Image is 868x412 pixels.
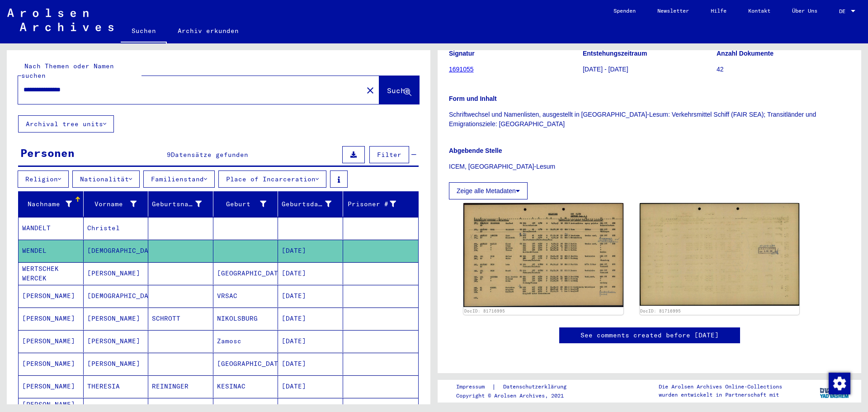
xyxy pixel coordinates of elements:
mat-cell: Zamosc [213,330,278,352]
b: Signatur [449,50,475,57]
a: Suchen [121,20,167,43]
mat-label: Nach Themen oder Namen suchen [21,62,114,80]
p: wurden entwickelt in Partnerschaft mit [659,391,782,399]
mat-cell: VRSAC [213,285,278,307]
p: Die Arolsen Archives Online-Collections [659,383,782,391]
mat-cell: [DEMOGRAPHIC_DATA] [84,285,149,307]
div: Vorname [87,197,148,211]
mat-cell: [PERSON_NAME] [84,353,149,375]
mat-header-cell: Geburtsdatum [278,191,343,217]
div: Personen [20,145,75,161]
div: Nachname [22,197,83,211]
div: Geburt‏ [217,197,278,211]
mat-cell: WENDEL [19,240,84,262]
a: See comments created before [DATE] [580,331,719,340]
div: Geburtsdatum [282,197,343,211]
span: Suche [387,86,410,95]
p: [DATE] - [DATE] [583,65,716,74]
div: Nachname [22,199,72,209]
button: Religion [18,170,69,188]
span: 9 [167,151,171,159]
mat-cell: [DATE] [278,353,343,375]
div: Prisoner # [347,199,396,209]
button: Filter [369,146,409,163]
button: Archival tree units [18,115,114,133]
a: Impressum [456,382,492,392]
p: ICEM, [GEOGRAPHIC_DATA]-Lesum [449,162,850,171]
a: DocID: 81716995 [464,308,505,313]
div: | [456,382,577,392]
mat-cell: [DATE] [278,308,343,330]
span: DE [839,8,849,14]
button: Place of Incarceration [218,170,326,188]
mat-cell: [DEMOGRAPHIC_DATA] [84,240,149,262]
div: Zustimmung ändern [828,372,850,394]
mat-cell: REININGER [148,375,213,398]
mat-cell: [PERSON_NAME] [19,330,84,352]
p: 42 [717,65,850,74]
p: Schriftwechsel und Namenlisten, ausgestellt in [GEOGRAPHIC_DATA]-Lesum: Verkehrsmittel Schiff (FA... [449,110,850,129]
b: Form und Inhalt [449,95,497,102]
mat-cell: THERESIA [84,375,149,398]
button: Clear [361,81,379,99]
mat-header-cell: Geburtsname [148,191,213,217]
mat-header-cell: Nachname [19,191,84,217]
mat-cell: [DATE] [278,262,343,284]
a: Datenschutzerklärung [496,382,577,392]
mat-cell: [DATE] [278,285,343,307]
mat-cell: WANDELT [19,217,84,239]
mat-cell: WERTSCHEK WERCEK [19,262,84,284]
div: Prisoner # [347,197,408,211]
mat-icon: close [365,85,376,96]
span: Filter [377,151,401,159]
b: Entstehungszeitraum [583,50,647,57]
a: Archiv erkunden [167,20,250,42]
mat-cell: [PERSON_NAME] [84,308,149,330]
mat-cell: [PERSON_NAME] [19,285,84,307]
img: 001.jpg [463,203,623,307]
mat-cell: [DATE] [278,240,343,262]
b: Abgebende Stelle [449,147,502,154]
p: Copyright © Arolsen Archives, 2021 [456,392,577,400]
mat-cell: KESINAC [213,375,278,398]
img: 002.jpg [640,203,800,306]
div: Geburtsname [152,197,213,211]
mat-cell: [PERSON_NAME] [19,308,84,330]
button: Familienstand [143,170,215,188]
a: DocID: 81716995 [640,308,681,313]
mat-header-cell: Vorname [84,191,149,217]
mat-header-cell: Geburt‏ [213,191,278,217]
mat-header-cell: Prisoner # [343,191,419,217]
mat-cell: [GEOGRAPHIC_DATA] [213,353,278,375]
mat-cell: [PERSON_NAME] [84,262,149,284]
div: Vorname [87,199,137,209]
mat-cell: NIKOLSBURG [213,308,278,330]
b: Anzahl Dokumente [717,50,774,57]
div: Geburtsname [152,199,202,209]
mat-cell: Christel [84,217,149,239]
mat-cell: [DATE] [278,330,343,352]
div: Geburt‏ [217,199,267,209]
mat-cell: [PERSON_NAME] [84,330,149,352]
mat-cell: [PERSON_NAME] [19,353,84,375]
mat-cell: SCHROTT [148,308,213,330]
img: Arolsen_neg.svg [7,9,113,31]
a: 1691055 [449,66,474,73]
mat-cell: [DATE] [278,375,343,398]
mat-cell: [GEOGRAPHIC_DATA] [213,262,278,284]
button: Zeige alle Metadaten [449,182,528,199]
img: Zustimmung ändern [829,373,850,394]
div: Geburtsdatum [282,199,331,209]
mat-cell: [PERSON_NAME] [19,375,84,398]
button: Nationalität [72,170,140,188]
span: Datensätze gefunden [171,151,248,159]
img: yv_logo.png [818,379,852,402]
button: Suche [379,76,419,104]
